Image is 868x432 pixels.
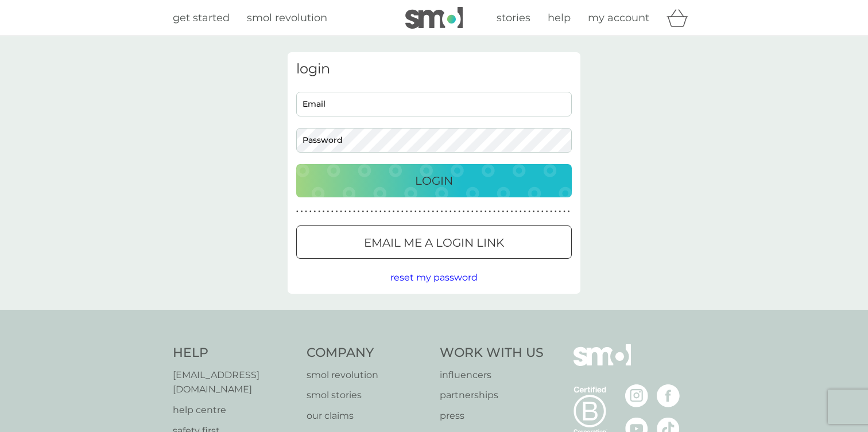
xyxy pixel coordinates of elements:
p: ● [388,209,390,215]
p: ● [533,209,535,215]
p: ● [340,209,342,215]
h4: Help [173,344,295,362]
p: ● [314,209,316,215]
a: our claims [307,408,429,423]
p: ● [305,209,307,215]
p: ● [366,209,369,215]
p: ● [568,209,570,215]
span: smol revolution [247,11,327,24]
p: ● [520,209,522,215]
p: ● [301,209,303,215]
p: ● [410,209,412,215]
p: ● [511,209,513,215]
p: ● [550,209,552,215]
p: ● [555,209,557,215]
span: reset my password [390,272,478,283]
img: smol [405,7,463,29]
button: reset my password [390,270,478,285]
h4: Work With Us [440,344,544,362]
p: ● [318,209,320,215]
p: ● [524,209,526,215]
p: ● [371,209,373,215]
p: ● [458,209,460,215]
h4: Company [307,344,429,362]
p: ● [397,209,399,215]
img: visit the smol Instagram page [625,384,648,407]
span: help [548,11,571,24]
span: stories [497,11,530,24]
p: ● [375,209,377,215]
p: Login [415,172,453,190]
p: ● [344,209,347,215]
h3: login [296,61,572,77]
p: ● [454,209,456,215]
p: ● [463,209,465,215]
a: smol revolution [247,10,327,26]
p: ● [401,209,404,215]
p: ● [471,209,474,215]
p: ● [563,209,565,215]
a: smol revolution [307,368,429,383]
p: ● [559,209,561,215]
p: ● [327,209,329,215]
p: smol stories [307,388,429,403]
p: ● [362,209,364,215]
span: get started [173,11,230,24]
p: ● [414,209,417,215]
p: ● [476,209,478,215]
img: visit the smol Facebook page [657,384,680,407]
p: ● [393,209,395,215]
a: help centre [173,403,295,418]
p: ● [449,209,452,215]
p: ● [296,209,299,215]
p: ● [353,209,355,215]
p: Email me a login link [364,233,504,252]
p: ● [502,209,504,215]
p: ● [528,209,530,215]
a: partnerships [440,388,544,403]
p: ● [485,209,487,215]
button: Email me a login link [296,225,572,259]
p: ● [546,209,548,215]
a: influencers [440,368,544,383]
p: ● [384,209,386,215]
p: ● [423,209,425,215]
p: ● [336,209,338,215]
p: ● [498,209,500,215]
p: ● [309,209,312,215]
p: ● [445,209,447,215]
button: Login [296,164,572,197]
p: ● [419,209,421,215]
p: ● [436,209,439,215]
img: smol [573,344,631,383]
p: ● [428,209,430,215]
p: ● [467,209,469,215]
p: ● [493,209,495,215]
p: ● [506,209,509,215]
div: basket [666,6,695,29]
a: help [548,10,571,26]
a: get started [173,10,230,26]
a: stories [497,10,530,26]
p: ● [489,209,491,215]
p: ● [480,209,482,215]
a: press [440,408,544,423]
a: my account [588,10,649,26]
p: ● [432,209,434,215]
p: ● [515,209,517,215]
p: ● [406,209,408,215]
p: ● [358,209,360,215]
p: ● [323,209,325,215]
p: ● [541,209,544,215]
p: ● [537,209,539,215]
p: ● [349,209,351,215]
span: my account [588,11,649,24]
a: [EMAIL_ADDRESS][DOMAIN_NAME] [173,368,295,397]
